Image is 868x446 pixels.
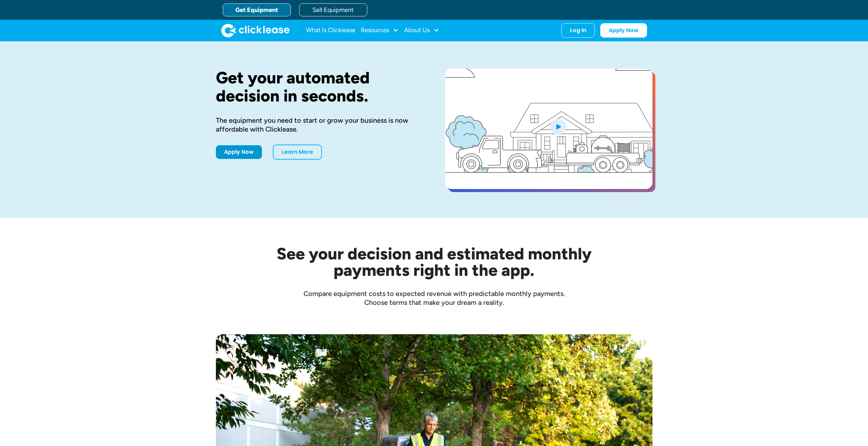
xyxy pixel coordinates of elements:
[221,24,290,37] a: home
[216,289,652,307] div: Compare equipment costs to expected revenue with predictable monthly payments. Choose terms that ...
[216,145,262,159] a: Apply Now
[216,116,423,134] div: The equipment you need to start or grow your business is now affordable with Clicklease.
[361,24,399,37] div: Resources
[570,27,586,34] div: Log In
[445,69,652,189] a: open lightbox
[273,145,322,160] a: Learn More
[299,3,367,16] a: Sell Equipment
[216,69,423,105] h1: Get your automated decision in seconds.
[404,24,439,37] div: About Us
[600,23,647,38] a: Apply Now
[306,24,355,37] a: What Is Clicklease
[221,24,290,37] img: Clicklease logo
[223,3,291,16] a: Get Equipment
[243,245,625,278] h2: See your decision and estimated monthly payments right in the app.
[549,117,567,136] img: Blue play button logo on a light blue circular background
